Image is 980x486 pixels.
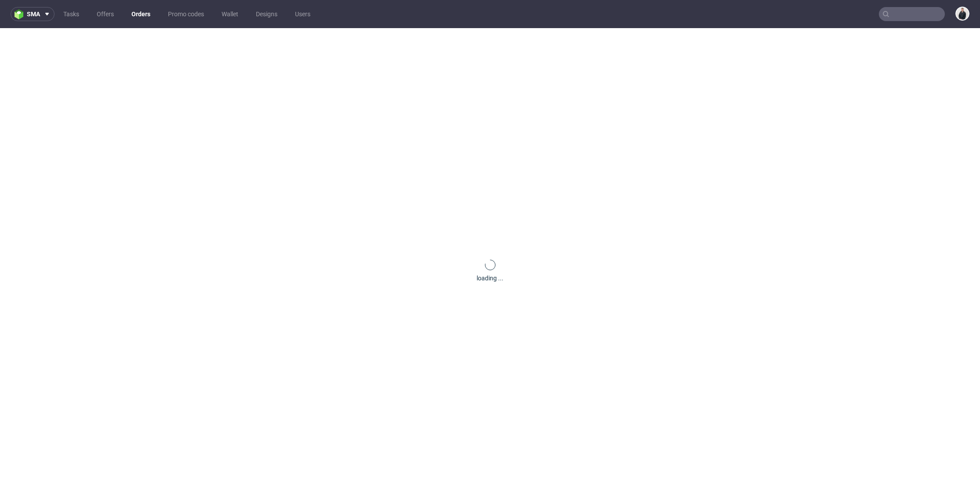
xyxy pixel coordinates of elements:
span: sma [27,11,40,17]
img: Adrian Margula [956,7,969,20]
a: Offers [91,7,119,21]
a: Promo codes [163,7,209,21]
img: logo [15,9,27,19]
a: Users [290,7,316,21]
a: Tasks [58,7,84,21]
a: Designs [251,7,283,21]
a: Wallet [216,7,244,21]
a: Orders [126,7,156,21]
button: sma [11,7,55,21]
div: loading ... [477,274,503,283]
